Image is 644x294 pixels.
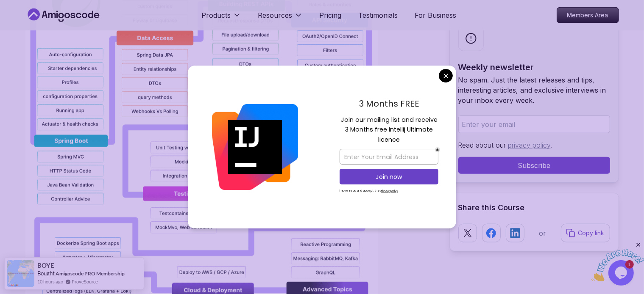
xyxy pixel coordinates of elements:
h2: Weekly newsletter [458,61,610,73]
a: Testimonials [359,10,398,20]
iframe: chat widget [591,241,644,281]
p: Read about our . [458,140,610,150]
a: Members Area [557,7,619,23]
p: Resources [258,10,293,20]
button: Copy link [561,224,610,242]
p: Copy link [578,229,605,237]
img: provesource social proof notification image [7,260,34,287]
a: ProveSource [72,278,98,285]
button: Resources [258,10,303,27]
h2: Share this Course [458,202,610,214]
p: Members Area [557,8,619,23]
a: Amigoscode PRO Membership [56,270,125,277]
span: 10 hours ago [37,278,63,285]
p: No spam. Just the latest releases and tips, interesting articles, and exclusive interviews in you... [458,75,610,105]
button: Products [202,10,241,27]
span: Bought [37,270,55,277]
a: Pricing [320,10,342,20]
button: Subscribe [458,157,610,174]
a: For Business [415,10,457,20]
span: BOYE [37,262,54,269]
p: Products [202,10,231,20]
input: Enter your email [458,115,610,133]
p: or [539,228,546,238]
a: privacy policy [508,141,551,149]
